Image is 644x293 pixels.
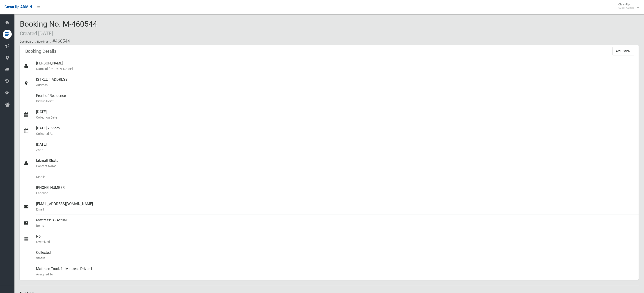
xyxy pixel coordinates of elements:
small: Super Admin [618,6,634,9]
header: Booking Details [20,47,62,56]
span: Clean Up [616,3,638,9]
button: Actions [612,47,634,55]
small: Assigned To [36,272,635,277]
a: Bookings [37,40,48,43]
small: Email [36,207,635,212]
small: Oversized [36,239,635,245]
div: [DATE] 2:55pm [36,123,635,139]
small: Collection Date [36,115,635,120]
small: Pickup Point [36,98,635,104]
div: [STREET_ADDRESS] [36,74,635,90]
small: Created [DATE] [20,30,53,36]
small: Status [36,255,635,261]
span: Clean Up ADMIN [5,5,32,9]
div: [EMAIL_ADDRESS][DOMAIN_NAME] [36,199,635,215]
a: [EMAIL_ADDRESS][DOMAIN_NAME]Email [20,199,639,215]
div: [DATE] [36,139,635,155]
div: No [36,231,635,247]
div: Front of Residence [36,90,635,107]
li: #460544 [49,37,70,45]
small: Items [36,223,635,228]
span: Booking No. M-460544 [20,19,97,37]
small: Address [36,82,635,88]
div: [PERSON_NAME] [36,58,635,74]
small: Contact Name [36,163,635,169]
small: Collected At [36,131,635,136]
small: Landline [36,190,635,196]
div: lakmali Strata [36,155,635,172]
div: Mattress: 3 - Actual: 0 [36,215,635,231]
a: Dashboard [20,40,33,43]
small: Zone [36,147,635,153]
div: [DATE] [36,107,635,123]
div: Collected [36,247,635,263]
div: [PHONE_NUMBER] [36,182,635,199]
small: Name of [PERSON_NAME] [36,66,635,71]
small: Mobile [36,174,635,180]
div: Mattress Truck 1 - Mattress Driver 1 [36,263,635,280]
